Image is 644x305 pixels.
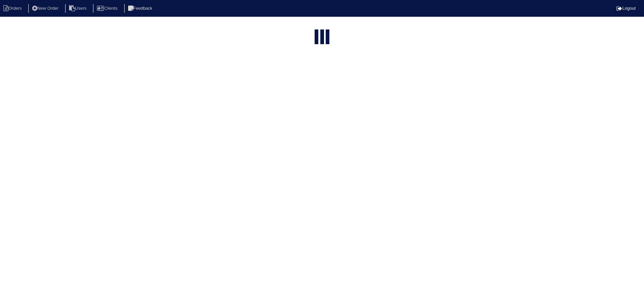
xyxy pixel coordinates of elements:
a: Users [65,6,92,11]
a: New Order [28,6,64,11]
div: loading... [320,29,324,48]
li: Feedback [124,4,158,13]
li: New Order [28,4,64,13]
li: Clients [93,4,123,13]
a: Logout [616,6,636,11]
a: Clients [93,6,123,11]
li: Users [65,4,92,13]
